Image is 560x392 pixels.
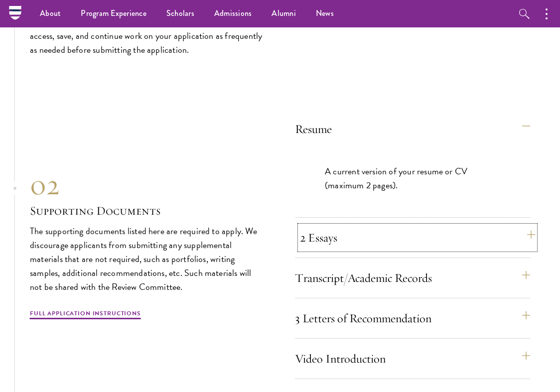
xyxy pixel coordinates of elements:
[295,347,530,371] button: Video Introduction
[295,306,530,330] button: 3 Letters of Recommendation
[295,266,530,290] button: Transcript/Academic Records
[325,164,500,192] p: A current version of your resume or CV (maximum 2 pages).
[30,224,265,294] p: The supporting documents listed here are required to apply. We discourage applicants from submitt...
[300,226,535,250] button: 2 Essays
[30,202,265,219] h3: Supporting Documents
[295,117,530,141] button: Resume
[30,167,265,202] div: 02
[30,309,141,321] a: Full Application Instructions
